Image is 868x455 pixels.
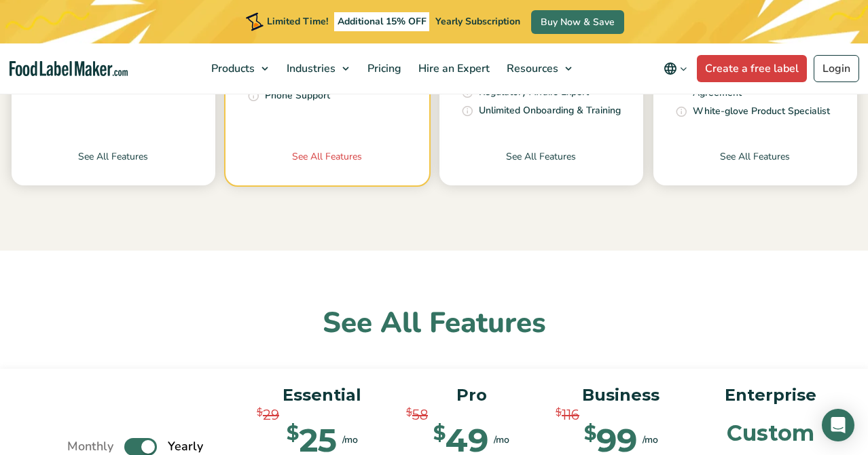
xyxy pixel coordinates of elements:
[257,405,263,420] span: $
[406,405,412,420] span: $
[47,305,821,342] h2: See All Features
[412,405,428,425] span: 58
[399,382,543,408] p: Pro
[531,10,624,34] a: Buy Now & Save
[359,43,407,94] a: Pricing
[278,43,356,94] a: Industries
[435,15,520,28] span: Yearly Subscription
[643,433,658,447] span: /mo
[203,43,275,94] a: Products
[265,88,330,103] p: Phone Support
[439,149,643,185] a: See All Features
[556,405,562,420] span: $
[414,61,491,76] span: Hire an Expert
[697,55,807,82] a: Create a free label
[727,422,814,444] div: Custom
[250,382,394,408] p: Essential
[549,382,693,408] p: Business
[654,55,697,82] button: Change language
[494,433,509,447] span: /mo
[822,409,854,441] div: Open Intercom Messenger
[653,149,857,185] a: See All Features
[263,405,279,425] span: 29
[814,55,859,82] a: Login
[584,424,596,443] span: $
[503,61,560,76] span: Resources
[207,61,256,76] span: Products
[283,61,337,76] span: Industries
[10,61,128,77] a: Food Label Maker homepage
[334,12,430,31] span: Additional 15% OFF
[363,61,403,76] span: Pricing
[12,149,215,185] a: See All Features
[410,43,495,94] a: Hire an Expert
[287,424,299,443] span: $
[433,424,446,443] span: $
[225,149,429,185] a: See All Features
[698,382,842,408] p: Enterprise
[499,43,579,94] a: Resources
[479,103,621,118] p: Unlimited Onboarding & Training
[267,15,328,28] span: Limited Time!
[342,433,358,447] span: /mo
[693,104,830,119] p: White-glove Product Specialist
[562,405,579,425] span: 116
